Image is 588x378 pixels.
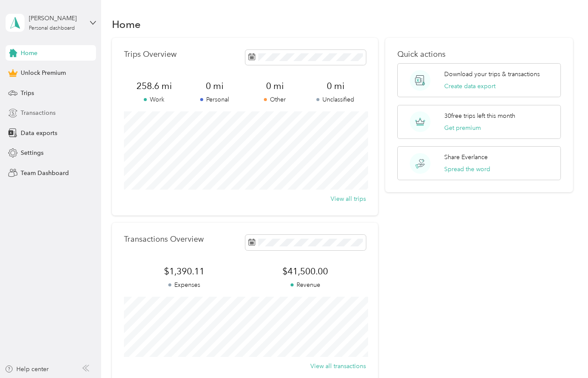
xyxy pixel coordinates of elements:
[305,80,366,92] span: 0 mi
[21,108,56,117] span: Transactions
[310,362,366,371] button: View all transactions
[305,95,366,104] p: Unclassified
[124,280,245,289] p: Expenses
[444,123,481,132] button: Get premium
[245,265,366,277] span: $41,500.00
[444,82,495,91] button: Create data export
[21,129,57,138] span: Data exports
[184,95,245,104] p: Personal
[444,165,490,174] button: Spread the word
[245,80,306,92] span: 0 mi
[5,365,49,374] button: Help center
[29,14,83,23] div: [PERSON_NAME]
[124,50,176,59] p: Trips Overview
[124,95,184,104] p: Work
[21,169,69,178] span: Team Dashboard
[540,330,588,378] iframe: Everlance-gr Chat Button Frame
[245,95,306,104] p: Other
[124,80,184,92] span: 258.6 mi
[331,194,366,203] button: View all trips
[444,153,488,162] p: Share Everlance
[21,89,34,98] span: Trips
[444,111,515,120] p: 30 free trips left this month
[112,20,141,29] h1: Home
[124,235,204,244] p: Transactions Overview
[21,49,37,58] span: Home
[29,26,75,31] div: Personal dashboard
[397,50,561,59] p: Quick actions
[184,80,245,92] span: 0 mi
[124,265,245,277] span: $1,390.11
[21,68,66,77] span: Unlock Premium
[245,280,366,289] p: Revenue
[444,70,540,79] p: Download your trips & transactions
[21,148,43,157] span: Settings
